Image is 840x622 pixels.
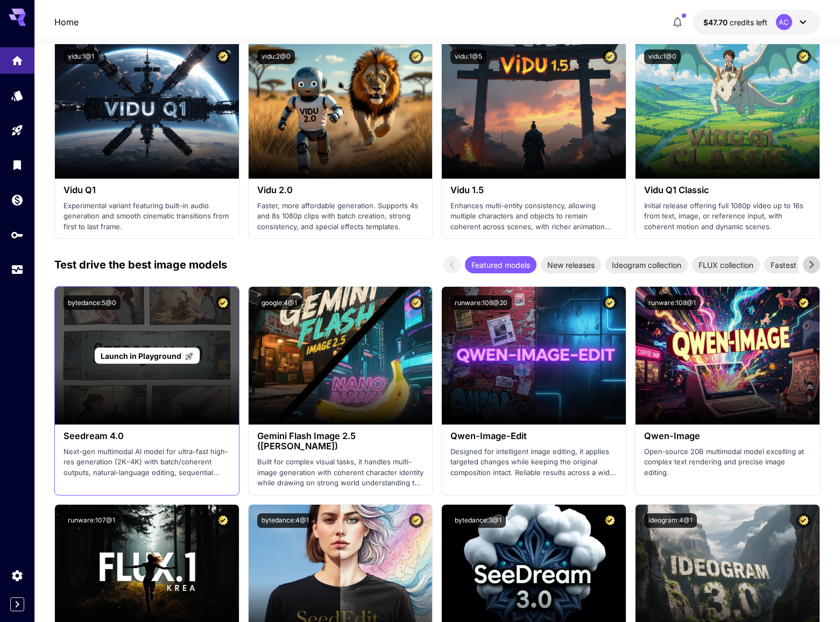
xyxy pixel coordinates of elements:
[11,263,24,277] div: Usage
[216,513,230,528] button: Certified Model – Vetted for best performance and includes a commercial license.
[764,259,830,271] span: Fastest models
[11,193,24,207] div: Wallet
[216,50,230,64] button: Certified Model – Vetted for best performance and includes a commercial license.
[450,295,512,310] button: runware:108@20
[54,16,79,29] nav: breadcrumb
[216,295,230,310] button: Certified Model – Vetted for best performance and includes a commercial license.
[693,10,820,34] button: $47.69599AC
[644,185,811,195] h3: Vidu Q1 Classic
[636,287,820,425] img: alt
[692,256,760,273] div: FLUX collection
[703,17,767,28] div: $47.69599
[257,50,295,64] button: vidu:2@0
[603,513,617,528] button: Certified Model – Vetted for best performance and includes a commercial license.
[644,447,811,478] p: Open‑source 20B multimodal model excelling at complex text rendering and precise image editing.
[63,50,98,64] button: vidu:1@1
[605,259,688,271] span: Ideogram collection
[764,256,830,273] div: Fastest models
[644,295,700,310] button: runware:108@1
[644,201,811,232] p: Initial release offering full 1080p video up to 16s from text, image, or reference input, with co...
[249,41,433,179] img: alt
[541,259,601,271] span: New releases
[450,513,506,528] button: bytedance:3@1
[636,41,820,179] img: alt
[644,50,681,64] button: vidu:1@0
[11,89,24,102] div: Models
[63,201,230,232] p: Experimental variant featuring built-in audio generation and smooth cinematic transitions from fi...
[603,50,617,64] button: Certified Model – Vetted for best performance and includes a commercial license.
[644,513,697,528] button: ideogram:4@1
[11,124,24,137] div: Playground
[11,51,24,64] div: Home
[450,431,617,441] h3: Qwen-Image-Edit
[257,185,424,195] h3: Vidu 2.0
[409,513,423,528] button: Certified Model – Vetted for best performance and includes a commercial license.
[603,295,617,310] button: Certified Model – Vetted for best performance and includes a commercial license.
[11,158,24,172] div: Library
[409,295,423,310] button: Certified Model – Vetted for best performance and includes a commercial license.
[54,16,79,29] a: Home
[63,185,230,195] h3: Vidu Q1
[257,457,424,489] p: Built for complex visual tasks, it handles multi-image generation with coherent character identit...
[249,287,433,425] img: alt
[101,351,181,361] span: Launch in Playground
[11,569,24,582] div: Settings
[95,348,200,364] a: Launch in Playground
[703,18,730,27] span: $47.70
[442,287,626,425] img: alt
[450,447,617,478] p: Designed for intelligent image editing, it applies targeted changes while keeping the original co...
[644,431,811,441] h3: Qwen-Image
[257,201,424,232] p: Faster, more affordable generation. Supports 4s and 8s 1080p clips with batch creation, strong co...
[796,50,811,64] button: Certified Model – Vetted for best performance and includes a commercial license.
[257,431,424,451] h3: Gemini Flash Image 2.5 ([PERSON_NAME])
[63,295,121,310] button: bytedance:5@0
[465,259,537,271] span: Featured models
[450,185,617,195] h3: Vidu 1.5
[63,431,230,441] h3: Seedream 4.0
[796,295,811,310] button: Certified Model – Vetted for best performance and includes a commercial license.
[409,50,423,64] button: Certified Model – Vetted for best performance and includes a commercial license.
[465,256,537,273] div: Featured models
[10,597,24,611] button: Expand sidebar
[450,50,486,64] button: vidu:1@5
[11,228,24,242] div: API Keys
[442,41,626,179] img: alt
[257,513,313,528] button: bytedance:4@1
[541,256,601,273] div: New releases
[54,257,227,273] p: Test drive the best image models
[692,259,760,271] span: FLUX collection
[257,295,301,310] button: google:4@1
[796,513,811,528] button: Certified Model – Vetted for best performance and includes a commercial license.
[63,447,230,478] p: Next-gen multimodal AI model for ultra-fast high-res generation (2K–4K) with batch/coherent outpu...
[776,14,792,30] div: AC
[55,41,239,179] img: alt
[730,18,767,27] span: credits left
[450,201,617,232] p: Enhances multi-entity consistency, allowing multiple characters and objects to remain coherent ac...
[605,256,688,273] div: Ideogram collection
[63,513,119,528] button: runware:107@1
